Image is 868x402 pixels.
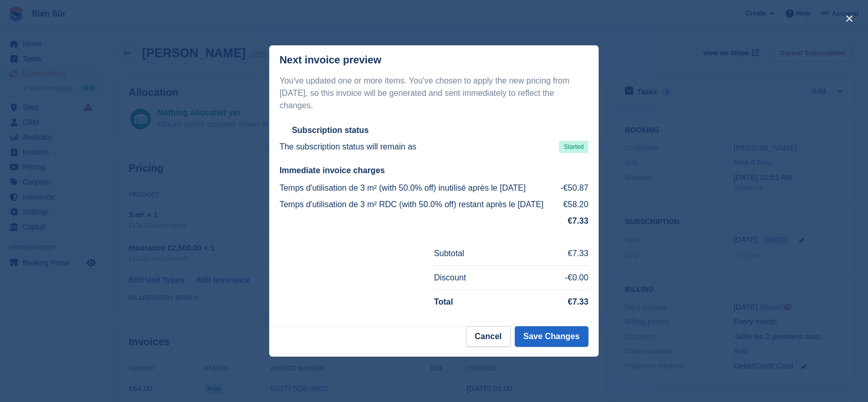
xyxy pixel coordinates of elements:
[559,141,588,153] span: Started
[280,165,588,176] h2: Immediate invoice charges
[524,266,588,290] td: -€0.00
[568,297,588,306] strong: €7.33
[292,125,369,136] h2: Subscription status
[559,180,588,196] td: -€50.87
[280,196,559,213] td: Temps d'utilisation de 3 m² RDC (with 50.0% off) restant après le [DATE]
[434,242,524,265] td: Subtotal
[515,326,588,347] button: Save Changes
[559,196,588,213] td: €58.20
[434,266,524,290] td: Discount
[280,141,416,153] p: The subscription status will remain as
[280,180,559,196] td: Temps d'utilisation de 3 m² (with 50.0% off) inutilisé après le [DATE]
[280,75,588,112] p: You've updated one or more items. You've chosen to apply the new pricing from [DATE], so this inv...
[434,297,453,306] strong: Total
[280,54,381,66] p: Next invoice preview
[841,10,858,27] button: close
[466,326,510,347] button: Cancel
[568,216,588,225] strong: €7.33
[524,242,588,265] td: €7.33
